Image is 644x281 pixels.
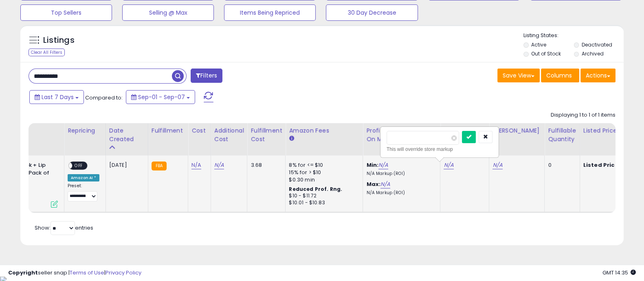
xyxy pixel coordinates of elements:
b: Max: [366,180,380,188]
div: Preset: [68,183,99,201]
h5: Listings [43,35,75,46]
div: [DATE] [109,162,142,169]
button: Sep-01 - Sep-07 [126,90,195,104]
div: $10.01 - $10.83 [289,199,356,206]
span: OFF [72,162,85,169]
label: Archived [581,50,603,57]
div: Fulfillment Cost [251,126,282,144]
label: Deactivated [581,41,612,48]
div: 8% for <= $10 [289,162,356,169]
button: Items Being Repriced [224,4,316,21]
div: Fulfillable Quantity [548,126,576,144]
a: N/A [191,161,201,169]
small: Amazon Fees. [289,135,294,142]
button: Filters [191,69,222,83]
span: 2025-09-15 14:35 GMT [602,269,636,277]
div: Additional Cost [214,126,244,144]
small: FBA [152,162,167,170]
span: Columns [546,71,572,80]
a: N/A [444,161,453,169]
div: seller snap | | [8,269,141,277]
a: N/A [380,180,390,188]
div: 0 [548,162,573,169]
strong: Copyright [8,269,38,277]
button: Save View [497,69,540,82]
span: Last 7 Days [42,93,74,101]
div: Fulfillment [152,126,185,135]
div: This will override store markup [387,145,492,153]
div: Cost [191,126,207,135]
button: Selling @ Max [122,4,214,21]
button: Actions [580,69,615,82]
button: Top Sellers [20,4,112,21]
span: Show: entries [35,224,93,232]
div: Date Created [109,126,145,144]
div: [PERSON_NAME] [492,126,541,135]
div: 3.68 [251,162,279,169]
label: Active [531,41,546,48]
a: Privacy Policy [106,269,141,277]
b: Min: [366,161,378,169]
div: Displaying 1 to 1 of 1 items [551,111,615,119]
div: Profit [PERSON_NAME] on Min/Max [366,126,437,144]
a: Terms of Use [70,269,104,277]
div: $10 - $11.72 [289,192,356,199]
th: The percentage added to the cost of goods (COGS) that forms the calculator for Min & Max prices. [363,123,440,155]
a: N/A [214,161,224,169]
b: Listed Price: [583,161,620,169]
p: Listing States: [523,32,624,40]
div: 15% for > $10 [289,169,356,176]
button: Last 7 Days [29,90,84,104]
span: Sep-01 - Sep-07 [138,93,185,101]
a: N/A [492,161,502,169]
div: Amazon Fees [289,126,359,135]
button: Columns [541,69,579,82]
div: Repricing [68,126,102,135]
p: N/A Markup (ROI) [366,190,434,196]
a: N/A [378,161,388,169]
p: N/A Markup (ROI) [366,171,434,177]
div: Clear All Filters [29,49,65,56]
div: $0.30 min [289,176,356,184]
b: Reduced Prof. Rng. [289,186,342,192]
label: Out of Stock [531,50,561,57]
button: 30 Day Decrease [326,4,418,21]
span: Compared to: [85,94,123,102]
div: Amazon AI * [68,174,99,181]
